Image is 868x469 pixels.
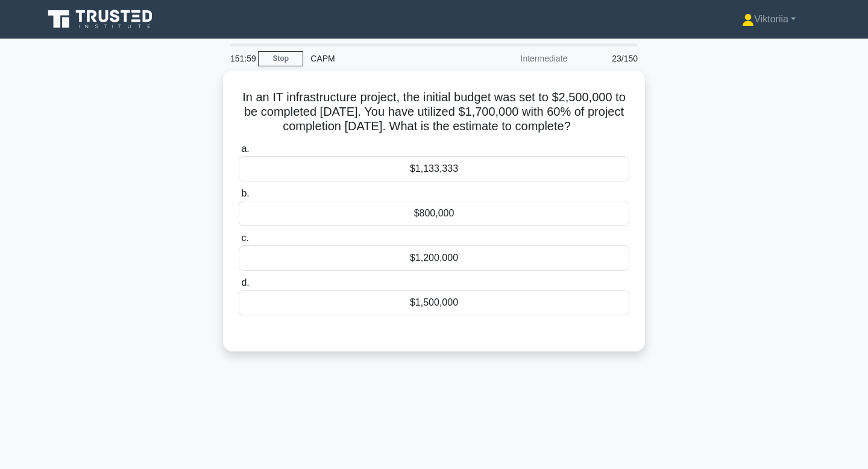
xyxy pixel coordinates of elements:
[241,143,249,154] span: a.
[223,46,258,71] div: 151:59
[574,46,645,71] div: 23/150
[713,7,825,31] a: Viktoriia
[303,46,469,71] div: CAPM
[241,277,249,288] span: d.
[469,46,574,71] div: Intermediate
[239,201,629,226] div: $800,000
[241,188,249,198] span: b.
[239,156,629,181] div: $1,133,333
[237,90,631,134] h5: In an IT infrastructure project, the initial budget was set to $2,500,000 to be completed [DATE]....
[258,51,303,66] a: Stop
[241,233,248,243] span: c.
[239,245,629,271] div: $1,200,000
[239,290,629,315] div: $1,500,000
